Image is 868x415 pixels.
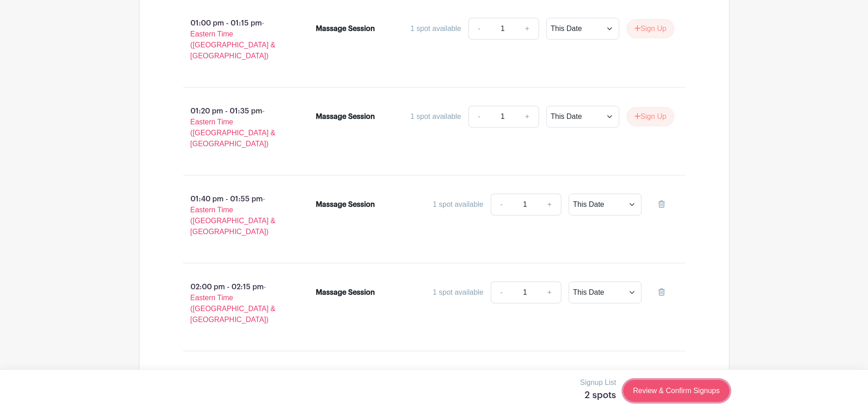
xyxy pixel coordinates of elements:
p: Signup List [580,377,616,388]
div: 1 spot available [433,287,483,298]
p: 01:00 pm - 01:15 pm [169,14,302,65]
a: + [538,282,561,303]
div: 1 spot available [411,23,461,34]
a: + [516,106,539,128]
a: + [538,194,561,215]
div: Massage Session [316,23,375,34]
p: 02:00 pm - 02:15 pm [169,278,302,329]
a: Review & Confirm Signups [623,380,729,402]
div: Massage Session [316,111,375,122]
p: 01:40 pm - 01:55 pm [169,190,302,241]
button: Sign Up [627,19,674,38]
div: 1 spot available [411,111,461,122]
a: - [468,18,489,40]
div: 1 spot available [433,199,483,210]
div: Massage Session [316,199,375,210]
div: Massage Session [316,287,375,298]
a: + [516,18,539,40]
p: 01:20 pm - 01:35 pm [169,102,302,153]
h5: 2 spots [580,390,616,401]
button: Sign Up [627,107,674,126]
a: - [491,194,512,215]
a: - [468,106,489,128]
a: - [491,282,512,303]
